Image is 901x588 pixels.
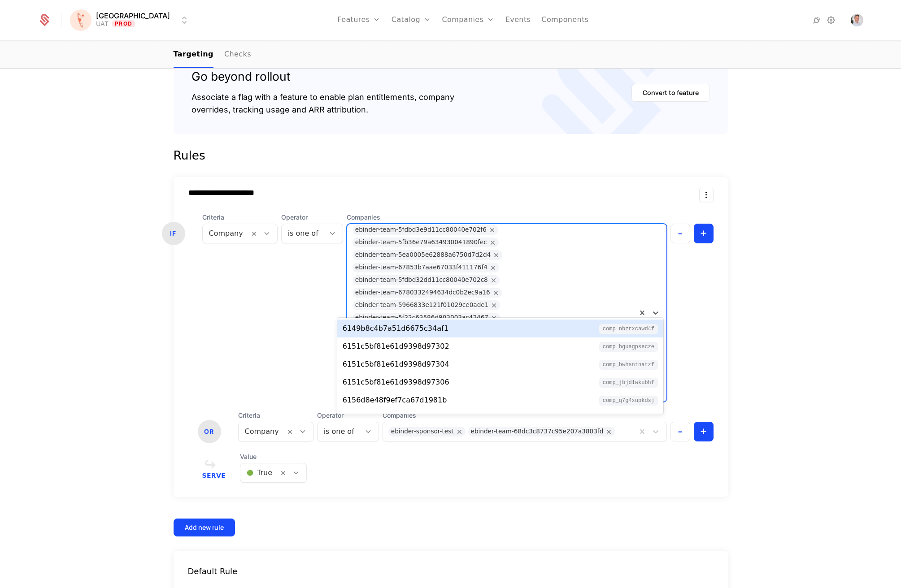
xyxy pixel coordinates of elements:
span: Criteria [202,213,278,222]
div: ebinder-team-5fb36e79a634930041890fec [355,238,487,247]
div: Remove ebinder-team-68dc3c8737c95e207a3803fd [603,427,615,437]
div: Remove ebinder-team-5ea0005e62888a6750d7d2d4 [491,250,502,260]
button: + [694,422,714,441]
div: Go beyond rollout [192,69,454,84]
div: 6149b8c4b7a51d6675c34af1 [343,323,448,334]
span: Operator [281,213,343,222]
button: Convert to feature [631,84,710,102]
button: - [670,224,690,243]
div: ebinder-team-5ea0005e62888a6750d7d2d4 [355,250,491,260]
div: Remove ebinder-team-5966833e121f01029ce0ade1 [488,300,500,310]
nav: Main [174,42,728,68]
div: 61603004865d25480e543ac8 [343,413,451,424]
button: + [694,224,714,243]
div: ebinder-team-5f22c63586d903003ac42467 [355,313,488,323]
div: UAT [96,19,109,28]
div: ebinder-team-5966833e121f01029ce0ade1 [355,300,489,310]
div: Remove ebinder-team-5fdbd32dd11cc80040e702c8 [488,275,500,285]
img: Sam Frey [851,14,863,26]
img: Florence [70,9,91,31]
span: comp_hGUagPsECZE [599,342,658,352]
div: ebinder-team-5fdbd32dd11cc80040e702c8 [355,275,488,285]
div: 6156d8e48f9ef7ca67d1981b [343,395,447,406]
button: Add new rule [174,519,235,536]
ul: Choose Sub Page [174,42,251,68]
div: Remove ebinder-team-5f22c63586d903003ac42467 [488,313,500,323]
div: OR [198,420,221,443]
div: IF [162,222,185,245]
a: Settings [826,15,836,26]
div: Associate a flag with a feature to enable plan entitlements, company overrides, tracking usage an... [192,91,454,116]
span: Criteria [238,411,313,420]
div: Rules [174,148,728,163]
a: Checks [224,42,251,68]
a: Integrations [811,15,822,26]
div: ebinder-team-5fdbd3e9d11cc80040e702f6 [355,225,487,235]
div: 6151c5bf81e61d9398d97306 [343,377,449,388]
div: Remove ebinder-team-6780332494634dc0b2ec9a16 [490,288,502,298]
span: Operator [317,411,379,420]
span: Serve [202,472,226,479]
div: ebinder-sponsor-test [391,427,454,437]
button: Select environment [73,10,190,30]
div: Remove ebinder-team-5fdbd3e9d11cc80040e702f6 [487,225,498,235]
div: ebinder-team-68dc3c8737c95e207a3803fd [471,427,604,437]
span: Companies [347,213,667,222]
span: [GEOGRAPHIC_DATA] [96,12,170,19]
div: ebinder-team-6780332494634dc0b2ec9a16 [355,288,490,298]
span: Companies [383,411,667,420]
button: Select action [699,188,714,202]
span: comp_Q7g4XUpKdsJ [599,396,658,406]
span: Prod [112,20,135,27]
button: Open user button [851,14,863,26]
button: - [670,422,690,441]
div: Remove ebinder-team-5fb36e79a634930041890fec [487,238,499,247]
div: Remove ebinder-sponsor-test [454,427,466,437]
span: Value [240,452,307,461]
div: 6151c5bf81e61d9398d97304 [343,359,449,370]
div: Default Rule [174,565,728,578]
span: comp_jBJd1wkUBHF [599,378,658,388]
div: Remove ebinder-team-67853b7aae67033f411176f4 [487,263,499,272]
div: ebinder-team-67853b7aae67033f411176f4 [355,263,487,272]
a: Targeting [174,42,213,68]
div: 6151c5bf81e61d9398d97302 [343,341,449,352]
span: comp_NbZrxcAwd4F [599,324,658,334]
div: Add new rule [185,523,224,532]
span: comp_BwhSNtnatzF [599,360,658,370]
